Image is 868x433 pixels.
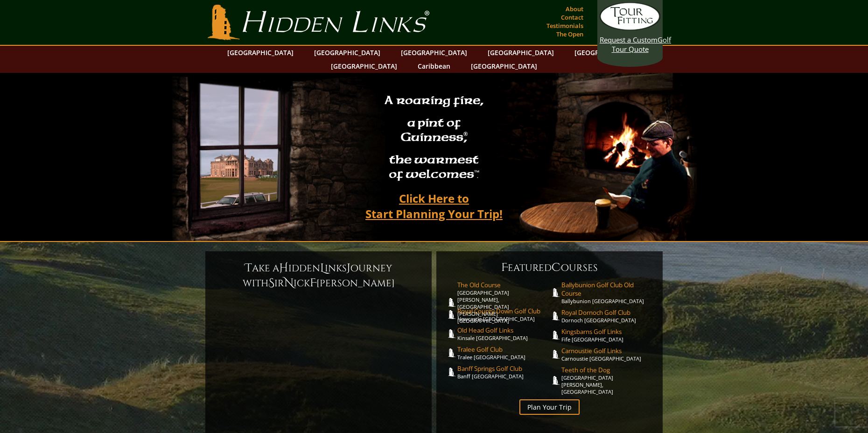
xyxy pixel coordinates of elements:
[600,2,660,54] a: Request a CustomGolf Tour Quote
[552,260,561,275] span: C
[378,89,490,187] h2: A roaring fire, a pint of Guinness , the warmest of welcomes™.
[561,308,654,324] a: Royal Dornoch Golf ClubDornoch [GEOGRAPHIC_DATA]
[268,276,274,291] span: S
[563,2,586,15] a: About
[245,261,252,276] span: T
[446,260,653,275] h6: eatured ourses
[284,276,294,291] span: N
[457,364,550,380] a: Banff Springs Golf ClubBanff [GEOGRAPHIC_DATA]
[559,11,586,24] a: Contact
[600,35,658,44] span: Request a Custom
[483,46,559,59] a: [GEOGRAPHIC_DATA]
[544,19,586,32] a: Testimonials
[466,59,542,73] a: [GEOGRAPHIC_DATA]
[561,327,654,343] a: Kingsbarns Golf LinksFife [GEOGRAPHIC_DATA]
[320,261,325,276] span: L
[561,347,654,355] span: Carnoustie Golf Links
[457,326,550,334] span: Old Head Golf Links
[413,59,455,73] a: Caribbean
[396,46,472,59] a: [GEOGRAPHIC_DATA]
[310,276,316,291] span: F
[554,28,586,41] a: The Open
[356,187,512,225] a: Click Here toStart Planning Your Trip!
[457,345,550,361] a: Tralee Golf ClubTralee [GEOGRAPHIC_DATA]
[279,261,288,276] span: H
[457,281,550,324] a: The Old Course[GEOGRAPHIC_DATA][PERSON_NAME], [GEOGRAPHIC_DATA][PERSON_NAME] [GEOGRAPHIC_DATA]
[215,261,422,291] h6: ake a idden inks ourney with ir ick [PERSON_NAME]
[457,307,550,322] a: Royal County Down Golf ClubNewcastle [GEOGRAPHIC_DATA]
[561,281,654,298] span: Ballybunion Golf Club Old Course
[561,366,654,374] span: Teeth of the Dog
[309,46,385,59] a: [GEOGRAPHIC_DATA]
[457,364,550,373] span: Banff Springs Golf Club
[501,260,508,275] span: F
[347,261,350,276] span: J
[561,281,654,305] a: Ballybunion Golf Club Old CourseBallybunion [GEOGRAPHIC_DATA]
[561,327,654,336] span: Kingsbarns Golf Links
[561,308,654,317] span: Royal Dornoch Golf Club
[223,46,298,59] a: [GEOGRAPHIC_DATA]
[519,399,580,415] a: Plan Your Trip
[457,345,550,354] span: Tralee Golf Club
[457,307,550,315] span: Royal County Down Golf Club
[457,326,550,341] a: Old Head Golf LinksKinsale [GEOGRAPHIC_DATA]
[561,366,654,395] a: Teeth of the Dog[GEOGRAPHIC_DATA][PERSON_NAME], [GEOGRAPHIC_DATA]
[570,46,645,59] a: [GEOGRAPHIC_DATA]
[326,59,402,73] a: [GEOGRAPHIC_DATA]
[561,347,654,362] a: Carnoustie Golf LinksCarnoustie [GEOGRAPHIC_DATA]
[457,281,550,289] span: The Old Course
